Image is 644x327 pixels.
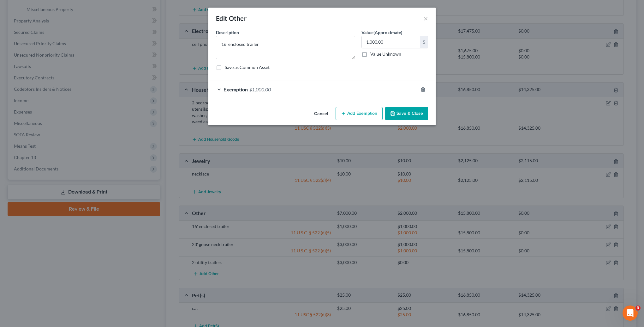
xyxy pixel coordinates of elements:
[361,29,402,36] label: Value (Approximate)
[249,86,271,92] span: $1,000.00
[635,305,641,311] span: 3
[424,15,428,22] button: ×
[309,108,333,120] button: Cancel
[224,86,248,92] span: Exemption
[623,305,638,321] iframe: Intercom live chat
[216,14,247,23] div: Edit Other
[225,64,270,71] label: Save as Common Asset
[362,36,420,48] input: 0.00
[370,51,401,57] label: Value Unknown
[216,30,239,35] span: Description
[420,36,428,48] div: $
[385,107,428,120] button: Save & Close
[336,107,383,120] button: Add Exemption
